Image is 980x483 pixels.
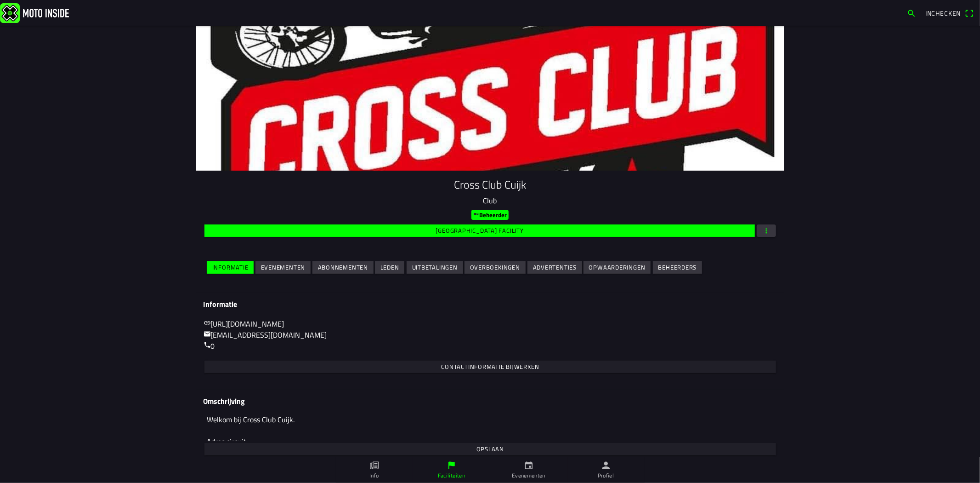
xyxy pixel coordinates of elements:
a: search [902,5,921,21]
ion-label: Evenementen [512,471,545,480]
h3: Omschrijving [204,397,777,406]
ion-icon: link [204,319,211,327]
ion-button: Opwaarderingen [583,261,651,274]
ion-badge: Beheerder [471,210,509,220]
ion-button: Contactinformatie bijwerken [204,361,776,373]
textarea: Welkom bij Cross Club Cuijk. Adres circuit: [STREET_ADDRESS] Tijdens vrije trainingen laten wij e... [204,409,777,441]
ion-button: Overboekingen [465,261,526,274]
a: Incheckenqr scanner [921,5,978,21]
h1: Cross Club Cuijk [204,178,777,191]
ion-label: Profiel [598,471,614,480]
ion-icon: flag [447,460,457,471]
ion-label: Faciliteiten [438,471,465,480]
a: link[URL][DOMAIN_NAME] [204,318,284,329]
ion-icon: calendar [524,460,534,471]
ion-icon: call [204,341,211,349]
ion-button: Informatie [207,261,254,274]
ion-button: [GEOGRAPHIC_DATA] facility [204,224,755,237]
ion-icon: mail [204,330,211,338]
p: Club [204,195,777,206]
ion-button: Leden [375,261,404,274]
ion-icon: key [473,211,479,217]
ion-button: Uitbetalingen [407,261,463,274]
ion-button: Opslaan [204,443,776,455]
ion-icon: person [601,460,611,471]
a: call0 [204,340,215,351]
span: Inchecken [925,8,961,18]
ion-button: Beheerders [653,261,702,274]
a: mail[EMAIL_ADDRESS][DOMAIN_NAME] [204,329,327,340]
ion-button: Abonnementen [312,261,374,274]
ion-button: Advertenties [527,261,582,274]
ion-label: Info [369,471,379,480]
ion-button: Evenementen [255,261,311,274]
h3: Informatie [204,300,777,309]
ion-icon: paper [369,460,380,471]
